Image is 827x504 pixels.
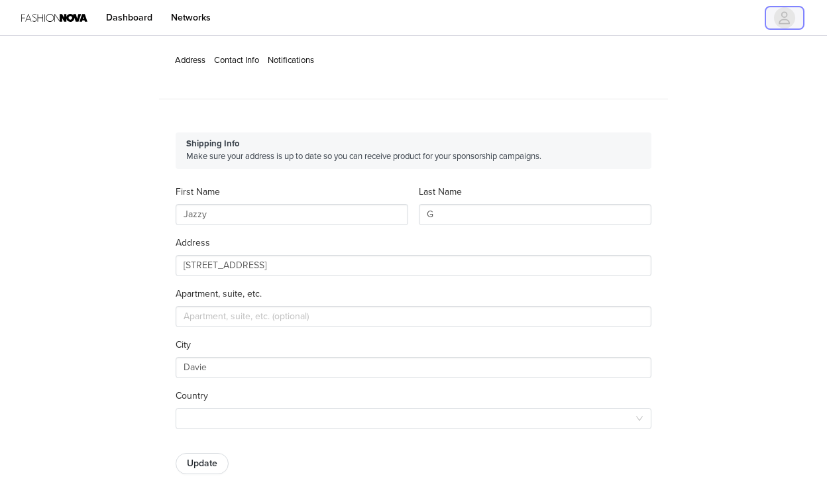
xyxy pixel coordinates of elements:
a: Dashboard [98,3,160,32]
label: Last Name [419,186,462,197]
a: Address [175,55,205,66]
a: Contact Info [214,55,259,66]
label: Apartment, suite, etc. [176,288,262,299]
button: Update [176,453,229,474]
input: City [176,357,651,378]
strong: Shipping Info [186,138,239,149]
img: Fashion Nova Logo [21,3,87,32]
a: Networks [163,3,219,32]
label: First Name [176,186,220,197]
input: Address [176,255,651,276]
label: City [176,339,191,350]
i: icon: down [635,415,643,424]
div: Make sure your address is up to date so you can receive product for your sponsorship campaigns. [176,132,651,169]
a: Notifications [268,55,314,66]
label: Country [176,390,208,401]
label: Address [176,237,210,248]
input: Apartment, suite, etc. (optional) [176,306,651,327]
div: avatar [778,7,791,28]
